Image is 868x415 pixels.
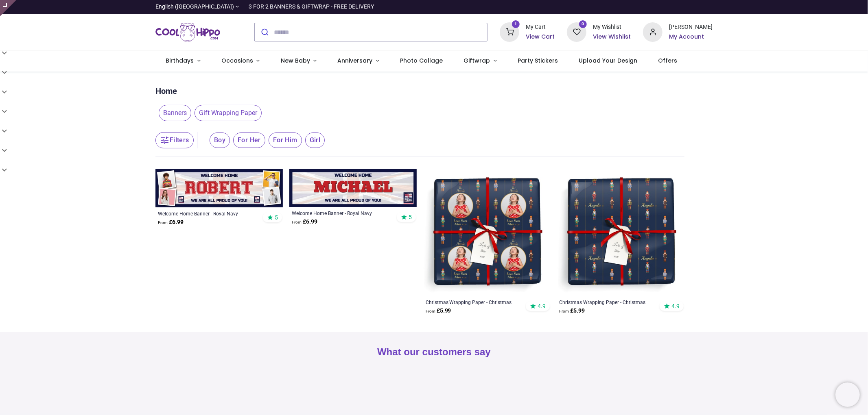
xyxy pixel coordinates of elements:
[210,133,230,148] span: Boy
[166,56,194,65] span: Birthdays
[292,220,302,224] span: From
[426,307,451,315] strong: £ 5.99
[453,50,507,72] a: Giftwrap
[542,3,713,11] iframe: Customer reviews powered by Trustpilot
[327,50,390,72] a: Anniversary
[579,56,637,65] span: Upload Your Design
[560,307,585,315] strong: £ 5.99
[292,218,317,226] strong: £ 6.99
[526,33,555,41] a: View Cart
[155,3,239,11] a: English ([GEOGRAPHIC_DATA])
[338,56,373,65] span: Anniversary
[579,20,587,28] sup: 0
[426,299,524,305] a: Christmas Wrapping Paper - Christmas Nutcracker Navy
[567,28,586,35] a: 0
[289,169,417,207] img: Personalised Welcome Home Banner - Royal Navy - Custom Name
[270,50,327,72] a: New Baby
[158,218,184,226] strong: £ 6.99
[512,20,520,28] sup: 1
[464,56,490,65] span: Giftwrap
[593,23,631,31] div: My Wishlist
[305,133,325,148] span: Girl
[191,105,262,121] button: Gift Wrapping Paper
[538,302,546,310] span: 4.9
[669,23,713,31] div: [PERSON_NAME]
[560,299,658,305] a: Christmas Wrapping Paper - Christmas Nutcracker Navy
[155,50,211,72] a: Birthdays
[671,302,680,310] span: 4.9
[500,28,519,35] a: 1
[281,56,310,65] span: New Baby
[269,133,302,148] span: For Him
[292,210,390,216] a: Welcome Home Banner - Royal Navy
[557,169,684,296] img: Personalised Christmas Wrapping Paper - Christmas Nutcracker Navy - Add Name
[155,105,191,121] button: Banners
[155,132,194,148] button: Filters
[275,214,278,221] span: 5
[158,210,256,217] a: Welcome Home Banner - Royal Navy
[155,21,221,43] a: Logo of Cool Hippo
[221,56,253,65] span: Occasions
[233,133,265,148] span: For Her
[155,345,713,359] h2: What our customers say
[423,169,551,296] img: Personalised Christmas Wrapping Paper - Christmas Nutcracker Navy - Add Photo & Name
[426,309,435,313] span: From
[155,169,283,208] img: Personalised Welcome Home Banner - Royal Navy - Custom Name & 4 Photo Upload
[255,23,274,41] button: Submit
[155,21,221,43] img: Cool Hippo
[159,105,191,121] span: Banners
[669,33,713,41] a: My Account
[400,56,443,65] span: Photo Collage
[155,85,177,97] a: Home
[658,56,678,65] span: Offers
[835,382,860,407] iframe: Brevo live chat
[560,309,569,313] span: From
[593,33,631,41] a: View Wishlist
[409,213,412,221] span: 5
[158,220,168,225] span: From
[249,3,374,11] div: 3 FOR 2 BANNERS & GIFTWRAP - FREE DELIVERY
[518,56,558,65] span: Party Stickers
[526,23,555,31] div: My Cart
[211,50,270,72] a: Occasions
[195,105,262,121] span: Gift Wrapping Paper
